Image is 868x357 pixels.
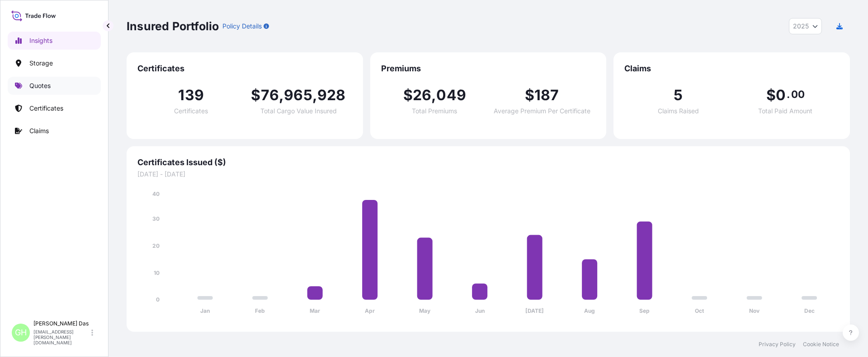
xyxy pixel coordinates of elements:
[137,170,839,179] span: [DATE] - [DATE]
[803,341,839,348] a: Cookie Notice
[793,22,809,31] span: 2025
[200,307,210,314] tspan: Jan
[29,36,52,45] p: Insights
[261,88,279,102] span: 76
[431,88,436,102] span: ,
[222,22,262,31] p: Policy Details
[674,88,683,102] span: 5
[695,307,704,314] tspan: Oct
[749,307,760,314] tspan: Nov
[624,63,839,74] span: Claims
[8,122,101,140] a: Claims
[29,59,53,68] p: Storage
[29,81,51,90] p: Quotes
[152,242,160,249] tspan: 20
[758,108,812,114] span: Total Paid Amount
[279,88,284,102] span: ,
[584,307,595,314] tspan: Aug
[8,54,101,72] a: Storage
[284,88,312,102] span: 965
[766,88,776,102] span: $
[317,88,346,102] span: 928
[137,63,352,74] span: Certificates
[15,328,27,337] span: GH
[412,108,457,114] span: Total Premiums
[29,126,49,135] p: Claims
[639,307,650,314] tspan: Sep
[419,307,431,314] tspan: May
[494,108,590,114] span: Average Premium Per Certificate
[525,307,544,314] tspan: [DATE]
[174,108,208,114] span: Certificates
[255,307,265,314] tspan: Feb
[152,215,160,222] tspan: 30
[365,307,375,314] tspan: Apr
[8,32,101,50] a: Insights
[260,108,337,114] span: Total Cargo Value Insured
[154,269,160,276] tspan: 10
[475,307,485,314] tspan: Jun
[137,157,839,168] span: Certificates Issued ($)
[787,91,790,98] span: .
[312,88,317,102] span: ,
[525,88,534,102] span: $
[534,88,559,102] span: 187
[658,108,699,114] span: Claims Raised
[152,190,160,197] tspan: 40
[413,88,431,102] span: 26
[178,88,204,102] span: 139
[789,18,822,34] button: Year Selector
[759,341,796,348] a: Privacy Policy
[29,104,63,113] p: Certificates
[8,99,101,117] a: Certificates
[33,329,90,345] p: [EMAIL_ADDRESS][PERSON_NAME][DOMAIN_NAME]
[791,91,805,98] span: 00
[127,19,219,33] p: Insured Portfolio
[251,88,260,102] span: $
[403,88,413,102] span: $
[310,307,320,314] tspan: Mar
[156,296,160,303] tspan: 0
[436,88,466,102] span: 049
[804,307,815,314] tspan: Dec
[381,63,596,74] span: Premiums
[33,320,90,327] p: [PERSON_NAME] Das
[776,88,786,102] span: 0
[8,77,101,95] a: Quotes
